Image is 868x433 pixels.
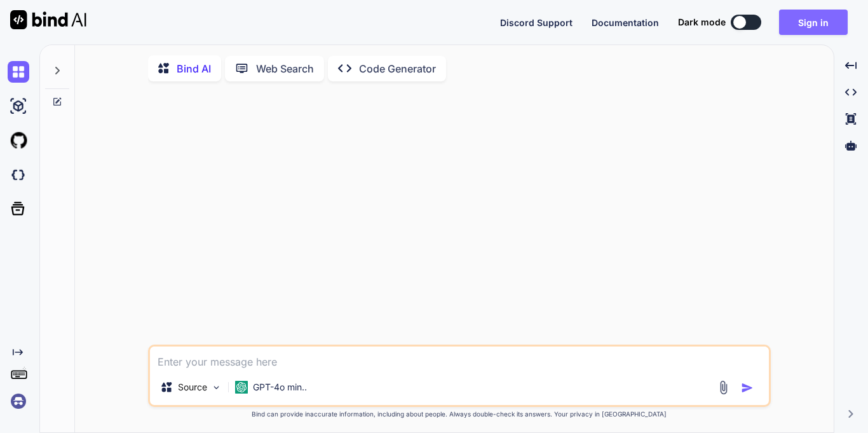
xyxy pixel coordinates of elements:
p: Bind can provide inaccurate information, including about people. Always double-check its answers.... [148,409,771,419]
img: chat [8,61,29,83]
p: GPT-4o min.. [253,381,307,394]
span: Dark mode [678,16,726,29]
span: Documentation [592,17,659,28]
button: Sign in [779,10,848,35]
button: Documentation [592,16,659,29]
p: Code Generator [359,61,436,76]
p: Source [178,381,207,394]
span: Discord Support [500,17,573,28]
img: darkCloudIdeIcon [8,164,29,186]
img: Bind AI [10,10,86,29]
img: GPT-4o mini [235,381,248,394]
img: githubLight [8,130,29,151]
p: Web Search [256,61,314,76]
p: Bind AI [177,61,211,76]
img: Pick Models [211,382,222,393]
img: signin [8,390,29,412]
img: icon [741,381,754,394]
img: ai-studio [8,95,29,117]
button: Discord Support [500,16,573,29]
img: attachment [716,380,731,395]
